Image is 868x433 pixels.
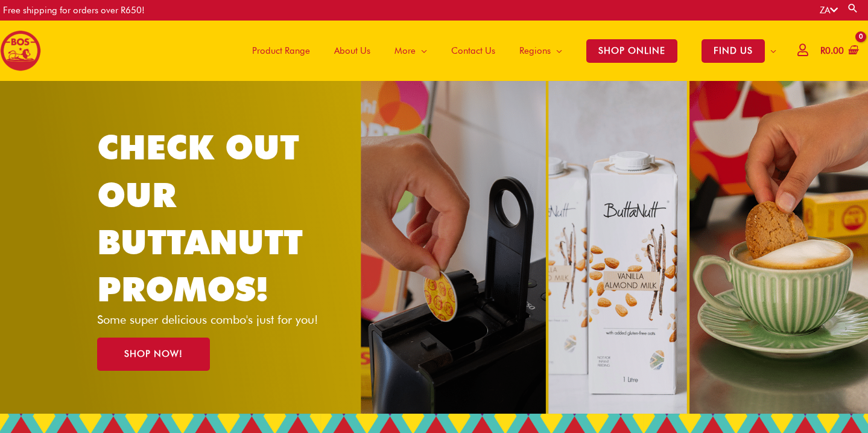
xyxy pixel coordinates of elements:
span: About Us [334,33,370,69]
span: SHOP ONLINE [586,39,677,63]
a: More [382,21,439,81]
span: Contact Us [451,33,495,69]
span: More [394,33,416,69]
span: FIND US [702,39,765,63]
span: Regions [519,33,551,69]
a: SHOP NOW! [97,338,210,371]
a: About Us [322,21,382,81]
a: Contact Us [439,21,507,81]
bdi: 0.00 [820,45,844,56]
a: View Shopping Cart, empty [818,37,859,65]
span: SHOP NOW! [124,350,183,359]
a: Regions [507,21,574,81]
span: Product Range [252,33,310,69]
a: Product Range [240,21,322,81]
a: ZA [820,5,838,16]
a: SHOP ONLINE [574,21,689,81]
span: R [820,45,825,56]
a: Search button [847,2,859,14]
a: CHECK OUT OUR BUTTANUTT PROMOS! [97,127,303,309]
p: Some super delicious combo's just for you! [97,313,339,326]
nav: Site Navigation [231,21,788,81]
